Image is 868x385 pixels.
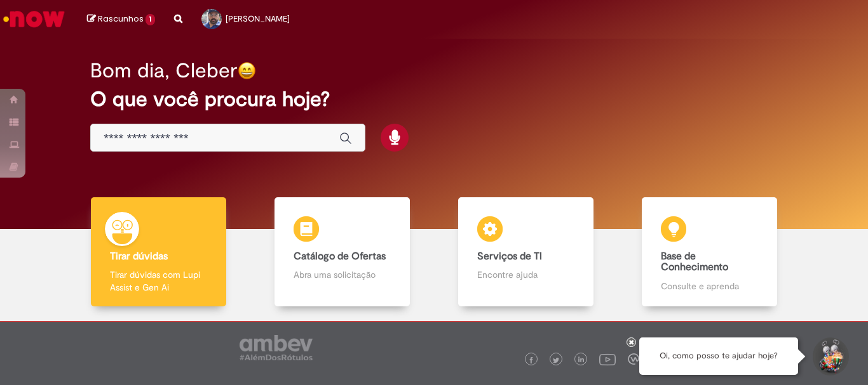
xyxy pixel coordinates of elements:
[1,6,67,32] img: ServiceNow
[661,280,757,292] p: Consulte e aprenda
[294,250,386,263] b: Catálogo de Ofertas
[90,60,238,82] h2: Bom dia, Cleber
[67,197,250,307] a: Tirar dúvidas Tirar dúvidas com Lupi Assist e Gen Ai
[477,268,574,281] p: Encontre ajuda
[599,351,616,367] img: logo_footer_youtube.png
[639,337,798,375] div: Oi, como posso te ajudar hoje?
[90,88,778,110] h2: O que você procura hoje?
[528,357,534,363] img: logo_footer_facebook.png
[661,250,728,274] b: Base de Conhecimento
[477,250,542,263] b: Serviços de TI
[98,13,144,25] span: Rascunhos
[250,197,434,307] a: Catálogo de Ofertas Abra uma solicitação
[628,353,639,365] img: logo_footer_workplace.png
[434,197,618,307] a: Serviços de TI Encontre ajuda
[294,268,390,281] p: Abra uma solicitação
[618,197,801,307] a: Base de Conhecimento Consulte e aprenda
[87,13,155,25] a: Rascunhos
[240,335,313,360] img: logo_footer_ambev_rotulo_gray.png
[146,14,155,25] span: 1
[811,337,849,375] button: Iniciar Conversa de Suporte
[553,357,559,363] img: logo_footer_twitter.png
[578,356,585,364] img: logo_footer_linkedin.png
[226,13,290,24] span: [PERSON_NAME]
[238,62,256,80] img: happy-face.png
[110,268,207,294] p: Tirar dúvidas com Lupi Assist e Gen Ai
[110,250,168,263] b: Tirar dúvidas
